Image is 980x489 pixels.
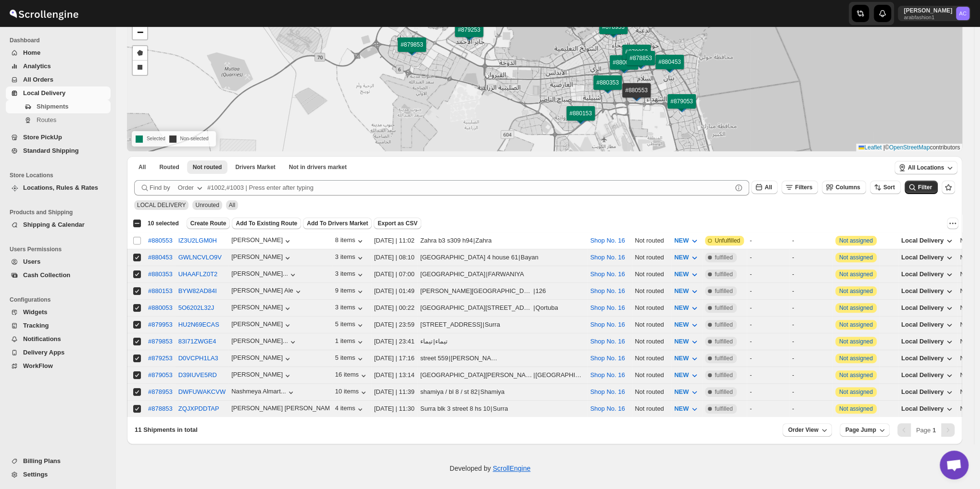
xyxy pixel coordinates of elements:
span: Cash Collection [23,271,70,279]
button: Export as CSV [374,218,421,229]
span: Local Delivery [901,287,943,294]
div: [PERSON_NAME] [231,354,292,364]
button: [PERSON_NAME] [231,320,292,330]
span: Add To Existing Route [236,220,297,227]
div: Not routed [635,303,668,313]
button: UHAAFLZ0T2 [178,270,218,278]
button: Analytics [6,60,111,73]
button: [PERSON_NAME] [231,304,292,313]
span: Configurations [10,296,111,304]
div: 4 items [335,404,365,414]
span: Local Delivery [901,338,943,345]
button: #879853 [148,338,173,345]
span: Local Delivery [901,237,943,244]
span: NEW [674,355,689,362]
div: | [420,286,584,296]
button: All Locations [894,161,957,174]
div: 8 items [335,236,365,246]
div: - [792,303,829,313]
span: | [883,144,885,151]
span: fulfilled [715,254,732,261]
div: 3 items [335,304,365,313]
img: Marker [675,102,689,112]
button: 9 items [335,287,365,296]
span: WorkFlow [23,362,53,369]
span: NEW [674,405,689,412]
img: Marker [629,52,644,63]
div: 16 items [335,371,368,380]
button: BYW82AD84I [178,287,217,294]
span: 10 selected [148,220,179,227]
span: All [138,163,146,171]
span: Filters [795,184,812,191]
button: NEW [668,367,705,383]
button: #879053 [148,371,173,379]
span: Local Delivery [901,321,943,328]
div: #880553 [148,237,173,244]
button: IZ3U2LGM0H [178,237,217,244]
button: #880153 [148,287,173,294]
text: AC [959,11,967,16]
button: Shop No. 16 [590,321,625,328]
span: NEW [674,388,689,395]
button: ZQJXPDDTAP [178,405,219,412]
button: Not assigned [839,254,873,261]
a: Draw a rectangle [133,61,147,75]
a: OpenStreetMap [889,144,930,151]
button: [PERSON_NAME]... [231,270,298,280]
button: Shop No. 16 [590,371,625,379]
span: Settings [23,471,48,478]
button: 5O6202L32J [178,304,214,311]
input: #1002,#1003 | Press enter after typing [207,180,732,196]
button: Local Delivery [895,401,960,416]
div: © contributors [856,144,962,152]
span: Notifications [23,335,61,342]
div: Not routed [635,236,668,245]
span: Tracking [23,322,49,329]
span: Columns [835,184,860,191]
button: GWLNCVLO9V [178,254,222,261]
button: Unrouted [187,160,228,174]
button: User menu [898,6,970,21]
span: Standard Shipping [23,147,79,154]
button: Shop No. 16 [590,405,625,412]
button: NEW [668,283,705,299]
div: [DATE] | 07:00 [374,269,415,279]
p: [PERSON_NAME] [904,7,952,14]
button: All Orders [6,73,111,86]
img: Marker [629,91,644,101]
button: [PERSON_NAME] [PERSON_NAME] [231,404,329,414]
button: Local Delivery [895,283,960,299]
span: Filter [918,184,932,191]
button: [PERSON_NAME] [231,236,292,246]
button: Order [172,180,210,196]
button: Filter [905,181,938,194]
button: Shop No. 16 [590,254,625,261]
span: Create Route [190,220,226,227]
button: Routed [153,160,185,174]
img: Marker [405,45,419,56]
span: NEW [674,371,689,379]
span: NEW [674,254,689,261]
div: [PERSON_NAME] [231,371,292,380]
img: Marker [574,114,588,124]
button: Not assigned [839,338,873,345]
span: Unrouted [195,202,219,208]
button: NEW [668,267,705,282]
button: Locations, Rules & Rates [6,181,111,195]
a: Zoom out [133,25,147,39]
button: Order View [782,423,832,437]
button: Shop No. 16 [590,355,625,362]
div: [DATE] | 08:10 [374,253,415,262]
span: Local Delivery [901,405,943,412]
div: 1 items [335,337,365,347]
button: Not assigned [839,237,873,244]
button: Local Delivery [895,317,960,332]
img: ScrollEngine [8,1,80,25]
button: Shop No. 16 [590,287,625,294]
span: Products and Shipping [10,208,111,216]
div: 5 items [335,320,365,330]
